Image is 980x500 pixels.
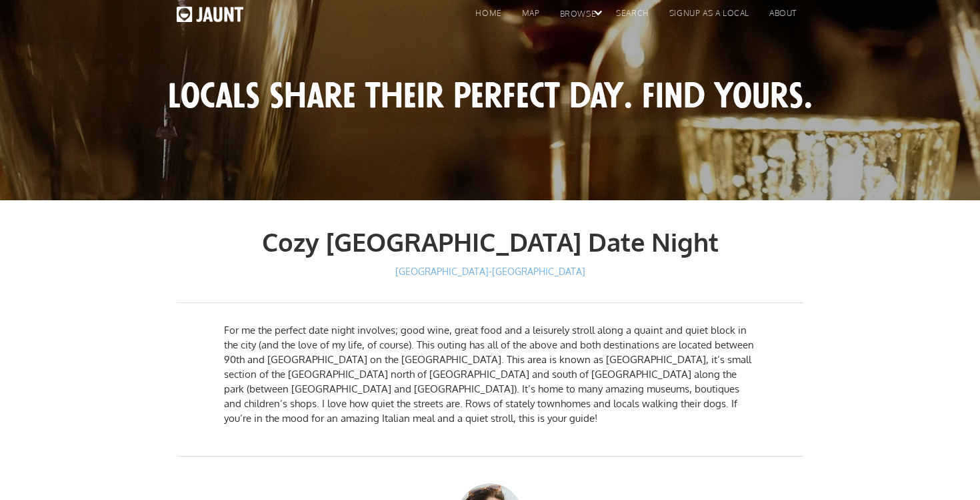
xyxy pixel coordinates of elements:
a: [GEOGRAPHIC_DATA]-[GEOGRAPHIC_DATA] [391,261,589,282]
img: Jaunt logo [177,7,243,22]
a: About [756,7,803,27]
div: homemapbrowse [462,7,603,27]
a: search [603,7,656,27]
h1: Cozy [GEOGRAPHIC_DATA] Date Night [177,227,803,256]
p: For me the perfect date night involves; good wine, great food and a leisurely stroll along a quai... [224,323,757,426]
a: home [462,7,508,27]
a: signup as a local [656,7,756,27]
a: home [177,7,243,29]
a: map [509,7,547,27]
div: browse [547,7,603,27]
